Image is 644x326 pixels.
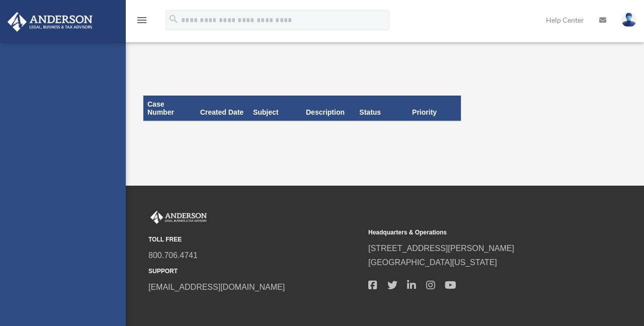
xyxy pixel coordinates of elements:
[148,283,285,291] a: [EMAIL_ADDRESS][DOMAIN_NAME]
[368,227,581,238] small: Headquarters & Operations
[148,234,361,245] small: TOLL FREE
[168,14,179,25] i: search
[148,251,198,260] a: 800.706.4741
[302,96,355,121] th: Description
[148,266,361,277] small: SUPPORT
[148,211,209,224] img: Anderson Advisors Platinum Portal
[408,96,461,121] th: Priority
[355,96,408,121] th: Status
[136,14,148,26] i: menu
[5,12,96,32] img: Anderson Advisors Platinum Portal
[368,258,497,267] a: [GEOGRAPHIC_DATA][US_STATE]
[196,96,249,121] th: Created Date
[249,96,302,121] th: Subject
[621,13,636,27] img: User Pic
[136,18,148,26] a: menu
[368,244,514,253] a: [STREET_ADDRESS][PERSON_NAME]
[143,96,196,121] th: Case Number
